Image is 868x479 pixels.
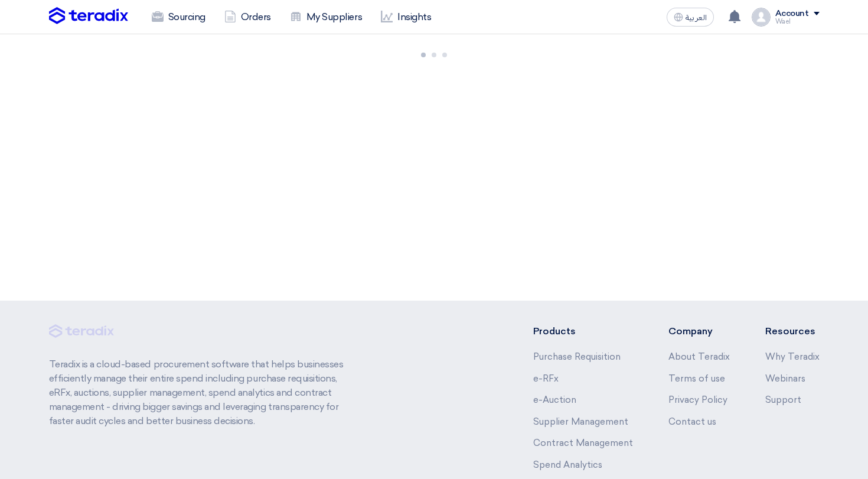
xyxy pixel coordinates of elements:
li: Company [668,324,730,338]
button: العربية [667,8,714,27]
div: Wael [775,18,820,25]
a: Sourcing [142,4,215,30]
span: العربية [686,14,707,22]
a: Orders [215,4,280,30]
li: Resources [765,324,820,338]
div: Account [775,9,809,19]
a: My Suppliers [280,4,371,30]
a: Privacy Policy [668,395,727,405]
a: Supplier Management [533,416,628,427]
a: Contract Management [533,438,633,448]
a: Purchase Requisition [533,351,621,362]
a: Support [765,395,801,405]
a: About Teradix [668,351,730,362]
a: Contact us [668,416,716,427]
a: Insights [371,4,440,30]
img: Teradix logo [49,7,128,25]
img: profile_test.png [752,8,771,27]
p: Teradix is a cloud-based procurement software that helps businesses efficiently manage their enti... [49,357,357,428]
a: Webinars [765,373,805,384]
li: Products [533,324,633,338]
a: Terms of use [668,373,725,384]
a: Spend Analytics [533,460,602,470]
a: e-Auction [533,395,576,405]
a: e-RFx [533,373,559,384]
a: Why Teradix [765,351,820,362]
